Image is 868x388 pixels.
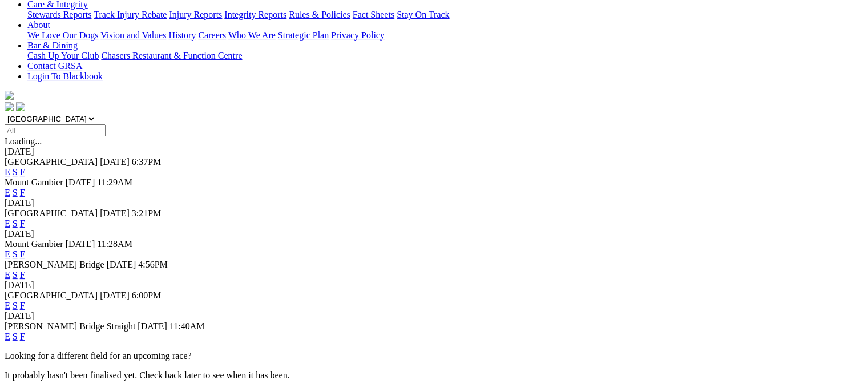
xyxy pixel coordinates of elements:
a: Track Injury Rebate [94,10,167,19]
a: We Love Our Dogs [27,30,98,40]
a: Injury Reports [169,10,222,19]
div: [DATE] [5,280,863,290]
a: E [5,270,10,280]
span: 11:40AM [169,321,205,331]
div: Bar & Dining [27,51,863,61]
a: Stay On Track [397,10,449,19]
span: 11:28AM [97,239,132,249]
span: Mount Gambier [5,239,63,249]
div: [DATE] [5,147,863,157]
span: [DATE] [100,290,130,300]
a: History [168,30,196,40]
div: [DATE] [5,311,863,321]
span: 3:21PM [132,208,162,218]
img: twitter.svg [16,102,25,111]
a: F [20,249,25,259]
a: Careers [198,30,226,40]
partial: It probably hasn't been finalised yet. Check back later to see when it has been. [5,370,290,380]
span: Mount Gambier [5,177,63,187]
a: Cash Up Your Club [27,51,99,60]
a: Strategic Plan [278,30,329,40]
a: E [5,301,10,310]
span: [GEOGRAPHIC_DATA] [5,208,98,218]
span: [GEOGRAPHIC_DATA] [5,157,98,167]
span: [DATE] [66,239,95,249]
a: S [13,249,18,259]
span: [DATE] [107,260,136,269]
span: [DATE] [100,208,130,218]
span: [PERSON_NAME] Bridge Straight [5,321,135,331]
a: E [5,167,10,177]
a: Contact GRSA [27,61,82,71]
a: F [20,167,25,177]
span: Loading... [5,136,42,146]
a: About [27,20,50,30]
a: F [20,188,25,197]
img: logo-grsa-white.png [5,91,14,100]
span: [DATE] [138,321,167,331]
a: Who We Are [228,30,276,40]
span: 6:37PM [132,157,162,167]
a: Rules & Policies [289,10,350,19]
a: S [13,219,18,228]
span: [DATE] [66,177,95,187]
a: Privacy Policy [331,30,385,40]
div: [DATE] [5,198,863,208]
a: S [13,188,18,197]
a: Login To Blackbook [27,71,103,81]
img: facebook.svg [5,102,14,111]
a: F [20,332,25,341]
a: E [5,249,10,259]
span: 6:00PM [132,290,162,300]
p: Looking for a different field for an upcoming race? [5,351,863,361]
a: Chasers Restaurant & Function Centre [101,51,242,60]
a: S [13,270,18,280]
a: Bar & Dining [27,41,78,50]
span: [GEOGRAPHIC_DATA] [5,290,98,300]
div: About [27,30,863,41]
a: S [13,167,18,177]
a: F [20,301,25,310]
a: Integrity Reports [224,10,286,19]
a: Vision and Values [100,30,166,40]
div: Care & Integrity [27,10,863,20]
span: 4:56PM [138,260,168,269]
a: F [20,270,25,280]
div: [DATE] [5,229,863,239]
a: S [13,301,18,310]
a: E [5,219,10,228]
a: Fact Sheets [353,10,394,19]
a: S [13,332,18,341]
input: Select date [5,124,106,136]
a: Stewards Reports [27,10,91,19]
a: E [5,188,10,197]
span: 11:29AM [97,177,132,187]
span: [DATE] [100,157,130,167]
a: E [5,332,10,341]
span: [PERSON_NAME] Bridge [5,260,104,269]
a: F [20,219,25,228]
